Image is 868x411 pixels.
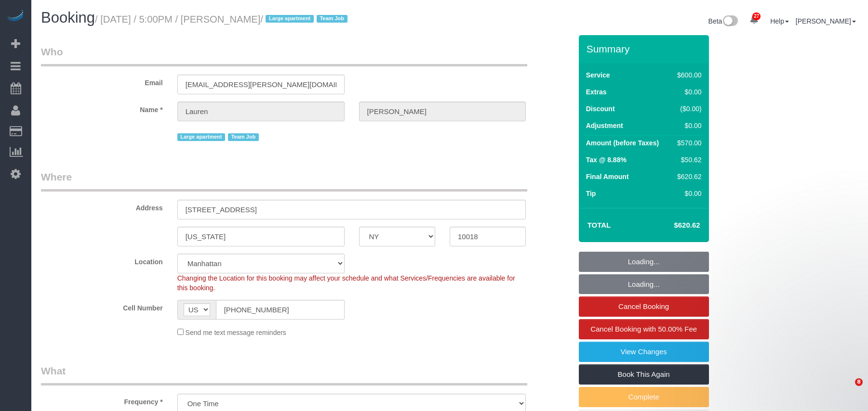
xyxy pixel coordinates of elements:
[588,221,611,229] strong: Total
[855,378,863,386] span: 8
[835,378,858,401] iframe: Intercom live chat
[177,227,345,246] input: City
[177,102,345,121] input: First Name
[34,394,170,407] label: Frequency *
[579,319,709,339] a: Cancel Booking with 50.00% Fee
[34,75,170,88] label: Email
[673,121,701,130] div: $0.00
[186,329,286,336] span: Send me text message reminders
[586,87,607,97] label: Extras
[6,10,25,23] img: Automaid Logo
[34,254,170,267] label: Location
[673,138,701,148] div: $570.00
[673,172,701,181] div: $620.62
[587,43,704,54] h3: Summary
[673,104,701,114] div: ($0.00)
[586,172,629,181] label: Final Amount
[673,70,701,80] div: $600.00
[579,364,709,385] a: Book This Again
[177,133,225,141] span: Large apartment
[41,9,95,26] span: Booking
[579,296,709,317] a: Cancel Booking
[796,17,856,25] a: [PERSON_NAME]
[586,70,610,80] label: Service
[770,17,789,25] a: Help
[673,87,701,97] div: $0.00
[177,75,345,94] input: Email
[450,227,526,246] input: Zip Code
[673,189,701,198] div: $0.00
[722,15,738,28] img: New interface
[708,17,738,25] a: Beta
[34,200,170,213] label: Address
[216,300,345,320] input: Cell Number
[266,15,313,23] span: Large apartment
[752,13,761,20] span: 27
[34,300,170,313] label: Cell Number
[645,221,700,230] h4: $620.62
[745,10,763,31] a: 27
[579,342,709,362] a: View Changes
[41,170,527,192] legend: Where
[95,14,350,25] small: / [DATE] / 5:00PM / [PERSON_NAME]
[228,133,259,141] span: Team Job
[590,325,697,333] span: Cancel Booking with 50.00% Fee
[586,155,627,165] label: Tax @ 8.88%
[41,45,527,66] legend: Who
[317,15,347,23] span: Team Job
[359,102,526,121] input: Last Name
[586,121,623,130] label: Adjustment
[586,189,596,198] label: Tip
[41,364,527,385] legend: What
[177,274,515,292] span: Changing the Location for this booking may affect your schedule and what Services/Frequencies are...
[260,14,350,25] span: /
[34,102,170,115] label: Name *
[586,104,615,114] label: Discount
[673,155,701,165] div: $50.62
[586,138,659,148] label: Amount (before Taxes)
